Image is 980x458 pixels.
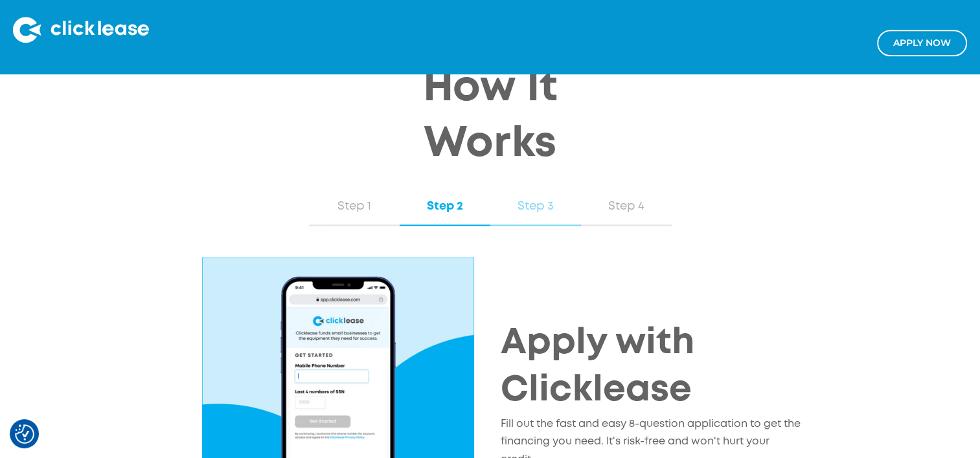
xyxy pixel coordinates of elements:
[594,198,659,215] div: Step 4
[877,30,967,56] a: Apply NOw
[413,198,477,215] div: Step 2
[501,320,804,415] h2: Apply with Clicklease
[13,17,149,43] img: Clicklease logo
[361,61,620,173] h2: How It Works
[322,198,387,215] div: Step 1
[503,198,568,215] div: Step 3
[15,424,34,444] button: Consent Preferences
[15,424,34,444] img: Revisit consent button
